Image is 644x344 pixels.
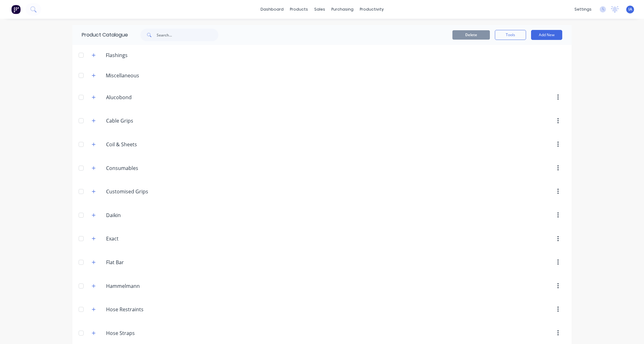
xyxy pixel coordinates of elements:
button: Tools [495,30,526,40]
input: Enter category name [106,306,180,313]
input: Enter category name [106,259,180,266]
input: Enter category name [106,188,180,195]
div: Product Catalogue [72,25,128,45]
input: Enter category name [106,141,180,148]
div: Flashings [101,51,133,59]
input: Enter category name [106,235,180,242]
button: Delete [452,30,490,40]
input: Enter category name [106,117,180,124]
input: Enter category name [106,282,180,290]
input: Enter category name [106,211,180,219]
div: products [287,5,311,14]
div: sales [311,5,328,14]
input: Enter category name [106,329,180,337]
input: Enter category name [106,94,180,101]
button: Add New [531,30,562,40]
div: productivity [357,5,387,14]
img: Factory [11,5,21,14]
div: purchasing [328,5,357,14]
input: Enter category name [106,164,180,172]
div: settings [571,5,595,14]
span: IA [628,7,632,12]
a: dashboard [257,5,287,14]
input: Search... [157,29,218,41]
div: Miscellaneous [101,72,144,79]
